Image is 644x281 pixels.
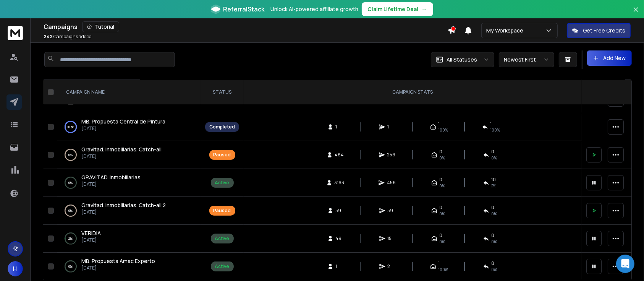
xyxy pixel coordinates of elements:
[336,124,343,130] span: 1
[490,121,492,127] span: 1
[81,181,141,187] p: [DATE]
[8,261,23,276] button: H
[81,174,141,181] a: GRAVITAD. Inmobiliarias
[81,153,162,159] p: [DATE]
[492,260,495,266] span: 0
[81,118,165,125] span: MB. Propuesta Central de Pintura
[57,197,201,225] td: 0%Gravitad. Inmobiliarias. Catch-all 2[DATE]
[81,201,166,209] span: Gravitad. Inmobiliarias. Catch-all 2
[336,236,343,242] span: 49
[492,205,495,211] span: 0
[81,125,165,132] p: [DATE]
[57,169,201,197] td: 0%GRAVITAD. Inmobiliarias[DATE]
[387,152,396,158] span: 256
[81,237,101,243] p: [DATE]
[439,260,440,266] span: 1
[440,155,445,161] span: 0%
[440,205,443,211] span: 0
[57,113,201,141] td: 100%MB. Propuesta Central de Pintura[DATE]
[335,152,344,158] span: 484
[440,149,443,155] span: 0
[81,146,162,153] a: Gravitad. Inmobiliarias. Catch-all
[244,80,582,105] th: CAMPAIGN STATS
[214,208,231,214] div: Paused
[81,209,166,215] p: [DATE]
[492,266,497,273] span: 0 %
[81,146,162,153] span: Gravitad. Inmobiliarias. Catch-all
[567,23,631,38] button: Get Free Credits
[492,239,497,245] span: 0 %
[492,155,497,161] span: 0 %
[336,208,343,214] span: 59
[215,263,230,270] div: Active
[492,183,497,189] span: 2 %
[439,266,448,273] span: 100 %
[57,225,201,253] td: 2%VERIDIA[DATE]
[214,152,231,158] div: Paused
[57,80,201,105] th: CAMPAIGN NAME
[486,27,526,34] p: My Workspace
[67,123,74,131] p: 100 %
[616,255,634,273] div: Open Intercom Messenger
[57,141,201,169] td: 0%Gravitad. Inmobiliarias. Catch-all[DATE]
[492,232,495,239] span: 0
[388,236,395,242] span: 15
[271,5,359,13] p: Unlock AI-powered affiliate growth
[69,151,73,159] p: 0 %
[69,207,73,214] p: 0 %
[388,208,395,214] span: 59
[440,177,443,183] span: 0
[223,5,265,14] span: ReferralStack
[336,263,343,270] span: 1
[44,33,53,40] span: 242
[387,180,396,186] span: 456
[81,229,101,237] span: VERIDIA
[422,5,427,13] span: →
[81,174,141,181] span: GRAVITAD. Inmobiliarias
[388,124,395,130] span: 1
[44,21,448,32] div: Campaigns
[583,27,625,34] p: Get Free Credits
[587,50,632,66] button: Add New
[81,257,155,265] span: MB. Propuesta Amac Experto
[492,149,495,155] span: 0
[439,121,440,127] span: 1
[69,263,73,270] p: 0 %
[362,2,433,16] button: Claim Lifetime Deal→
[81,201,166,209] a: Gravitad. Inmobiliarias. Catch-all 2
[44,34,92,40] p: Campaigns added
[81,229,101,237] a: VERIDIA
[81,257,155,265] a: MB. Propuesta Amac Experto
[492,211,497,217] span: 0 %
[439,127,448,133] span: 100 %
[201,80,244,105] th: STATUS
[490,127,500,133] span: 100 %
[215,180,230,186] div: Active
[81,118,165,125] a: MB. Propuesta Central de Pintura
[57,253,201,281] td: 0%MB. Propuesta Amac Experto[DATE]
[631,5,641,23] button: Close banner
[215,236,230,242] div: Active
[492,177,496,183] span: 10
[209,124,235,130] div: Completed
[82,21,119,32] button: Tutorial
[499,52,554,67] button: Newest First
[81,265,155,271] p: [DATE]
[388,263,395,270] span: 2
[335,180,345,186] span: 3163
[440,183,445,189] span: 0%
[447,56,477,63] p: All Statuses
[440,211,445,217] span: 0%
[69,179,73,187] p: 0 %
[440,232,443,239] span: 0
[440,239,445,245] span: 0%
[69,235,73,242] p: 2 %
